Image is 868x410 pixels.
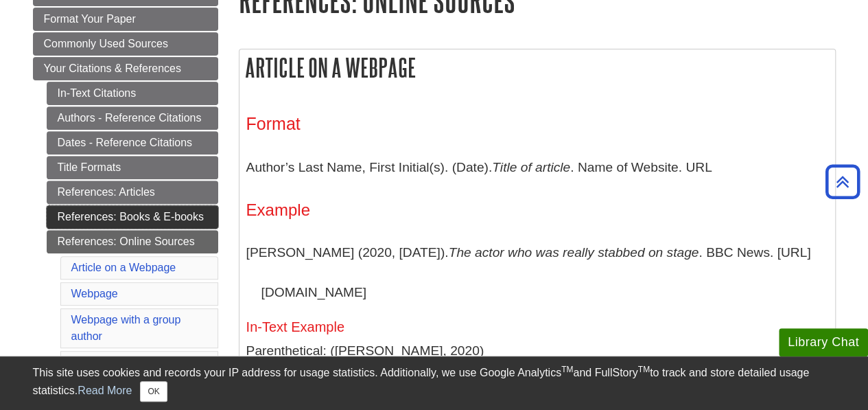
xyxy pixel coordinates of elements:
span: Commonly Used Sources [44,38,168,49]
button: Library Chat [779,328,868,356]
a: Webpage with a group author [71,314,181,342]
a: Dates - Reference Citations [47,131,218,155]
a: Webpage [71,288,118,299]
a: Your Citations & References [33,57,218,80]
a: References: Online Sources [47,230,218,253]
a: Read More [78,385,132,396]
a: Article on a Webpage [71,262,176,273]
a: Commonly Used Sources [33,32,218,56]
a: References: Books & E-books [47,205,218,229]
p: Parenthetical: ([PERSON_NAME], 2020) [246,341,828,361]
p: Author’s Last Name, First Initial(s). (Date). . Name of Website. URL [246,148,828,187]
a: References: Articles [47,181,218,204]
button: Close [140,381,167,402]
i: Title of article [492,160,570,174]
h4: Example [246,201,828,219]
a: Title Formats [47,156,218,179]
span: Your Citations & References [44,62,181,74]
sup: TM [561,365,573,374]
div: This site uses cookies and records your IP address for usage statistics. Additionally, we use Goo... [33,365,836,402]
a: Authors - Reference Citations [47,106,218,130]
p: [PERSON_NAME] (2020, [DATE]). . BBC News. [URL][DOMAIN_NAME] [246,233,828,312]
a: Back to Top [821,172,865,191]
h5: In-Text Example [246,319,828,334]
a: In-Text Citations [47,82,218,105]
a: Format Your Paper [33,8,218,31]
sup: TM [638,365,650,374]
h2: Article on a Webpage [239,49,835,86]
span: Format Your Paper [44,13,136,25]
h3: Format [246,114,828,134]
i: The actor who was really stabbed on stage [449,245,699,260]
